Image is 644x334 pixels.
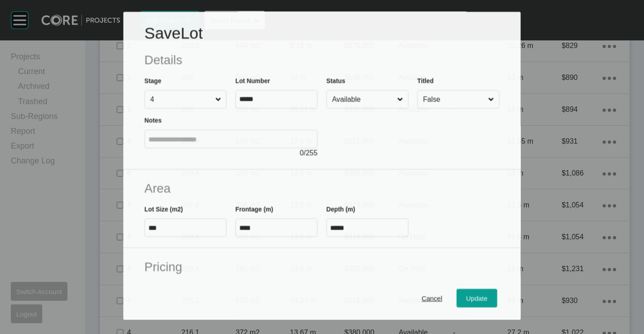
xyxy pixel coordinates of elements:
button: Update [456,289,497,307]
span: Update [466,294,487,302]
label: Frontage (m) [236,206,273,213]
div: / 255 [144,149,318,158]
input: 4 [148,91,214,108]
h2: Details [144,52,499,69]
button: Cancel [412,289,452,307]
label: Status [326,77,345,84]
label: Lot Size (m2) [144,206,183,213]
label: Notes [144,117,161,124]
span: Cancel [422,294,443,302]
label: Lot Number [236,77,270,84]
span: Close menu... [487,91,496,108]
h2: Pricing [144,259,499,276]
label: Stage [144,77,161,84]
label: Titled [417,77,434,84]
span: Close menu... [214,91,223,108]
input: False [421,91,487,108]
span: 0 [300,149,304,157]
input: Available [331,91,396,108]
h1: Save Lot [144,22,499,44]
h2: Area [144,180,499,197]
label: Depth (m) [326,206,355,213]
span: Close menu... [395,91,404,108]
